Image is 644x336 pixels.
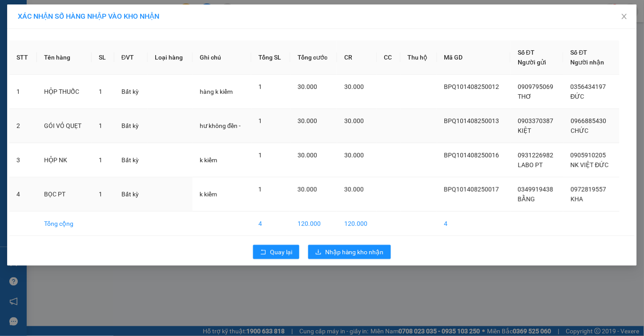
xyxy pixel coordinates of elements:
td: HỘP NK [37,143,92,177]
span: KHA [571,196,583,203]
span: Người nhận [571,59,604,66]
button: Close [612,4,637,29]
span: k kiểm [200,156,217,164]
span: BẰNG [518,196,535,203]
td: Bất kỳ [114,177,148,212]
span: 1 [258,117,262,124]
span: 0356434197 [571,83,606,90]
span: NK VIỆT ĐỨC [571,161,609,168]
span: download [315,249,322,256]
span: 30.000 [344,83,364,90]
th: Tổng SL [251,40,290,75]
th: ĐVT [114,40,148,75]
td: 1 [9,75,37,109]
th: SL [92,40,114,75]
span: 1 [258,186,262,193]
span: Người gửi [518,59,546,66]
th: Ghi chú [193,40,251,75]
span: 0931226982 [518,152,553,159]
td: 120.000 [290,212,337,236]
span: 0909795069 [518,83,553,90]
td: 3 [9,143,37,177]
span: 1 [99,191,102,198]
td: GÓI VỎ QUẸT [37,109,92,143]
span: CHỨC [571,127,588,134]
th: Tổng cước [290,40,337,75]
span: Số ĐT [518,49,535,56]
th: Mã GD [437,40,511,75]
th: STT [9,40,37,75]
span: 1 [99,88,102,95]
th: Thu hộ [401,40,437,75]
button: rollbackQuay lại [253,245,299,259]
span: 30.000 [298,152,317,159]
th: Tên hàng [37,40,92,75]
span: LABO PT [518,161,543,168]
span: 0966885430 [571,117,606,124]
span: THƠ [518,93,531,100]
button: downloadNhập hàng kho nhận [308,245,391,259]
span: Số ĐT [571,49,588,56]
td: 4 [251,212,290,236]
span: 30.000 [298,186,317,193]
span: 30.000 [344,152,364,159]
td: Bất kỳ [114,143,148,177]
span: 1 [99,156,102,164]
span: ĐỨC [571,93,584,100]
th: CR [337,40,377,75]
span: 0905910205 [571,152,606,159]
td: Tổng cộng [37,212,92,236]
span: 30.000 [298,117,317,124]
td: 120.000 [337,212,377,236]
span: BPQ101408250016 [444,152,499,159]
th: CC [377,40,401,75]
span: rollback [260,249,266,256]
span: BPQ101408250013 [444,117,499,124]
span: 30.000 [344,186,364,193]
td: 2 [9,109,37,143]
span: Nhập hàng kho nhận [325,247,384,257]
span: Quay lại [270,247,292,257]
span: 1 [99,122,102,129]
span: BPQ101408250012 [444,83,499,90]
td: Bất kỳ [114,109,148,143]
td: 4 [437,212,511,236]
span: k kiểm [200,191,217,198]
span: 1 [258,83,262,90]
span: 1 [258,152,262,159]
span: 30.000 [298,83,317,90]
th: Loại hàng [148,40,193,75]
span: 0903370387 [518,117,553,124]
span: hàng k kiểm [200,88,233,95]
td: 4 [9,177,37,212]
td: Bất kỳ [114,75,148,109]
span: 30.000 [344,117,364,124]
span: close [621,13,628,20]
td: HỘP THUỐC [37,75,92,109]
span: BPQ101408250017 [444,186,499,193]
span: XÁC NHẬN SỐ HÀNG NHẬP VÀO KHO NHẬN [18,12,159,20]
span: hư không đền - [200,122,241,129]
span: KIỆT [518,127,531,134]
td: BỌC PT [37,177,92,212]
span: 0972819557 [571,186,606,193]
span: 0349919438 [518,186,553,193]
